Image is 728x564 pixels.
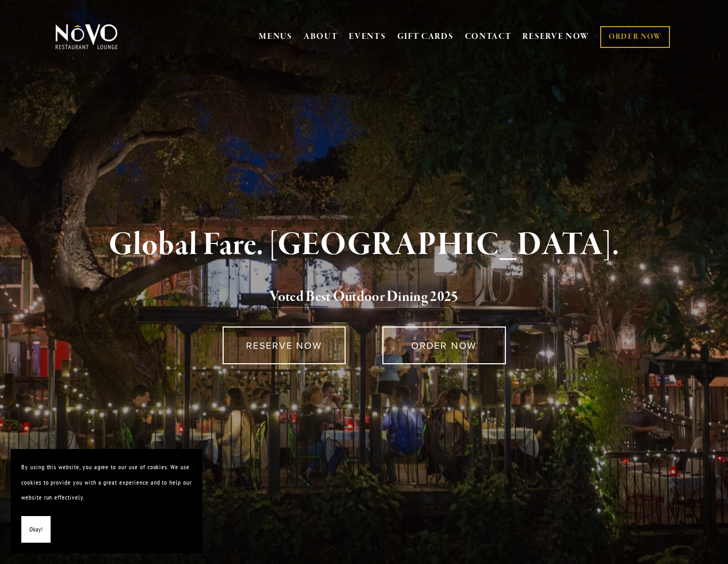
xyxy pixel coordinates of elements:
[304,31,338,42] a: ABOUT
[397,27,454,47] a: GIFT CARDS
[600,26,670,48] a: ORDER NOW
[349,31,386,42] a: EVENTS
[465,27,512,47] a: CONTACT
[21,460,192,505] p: By using this website, you agree to our use of cookies. We use cookies to provide you with a grea...
[29,522,43,537] span: Okay!
[382,326,506,364] a: ORDER NOW
[72,286,656,308] h2: 5
[269,288,451,308] a: Voted Best Outdoor Dining 202
[53,23,120,50] img: Novo Restaurant &amp; Lounge
[259,31,292,42] a: MENUS
[11,449,202,553] section: Cookie banner
[109,225,619,265] strong: Global Fare. [GEOGRAPHIC_DATA].
[21,516,51,543] button: Okay!
[522,27,590,47] a: RESERVE NOW
[223,326,346,364] a: RESERVE NOW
